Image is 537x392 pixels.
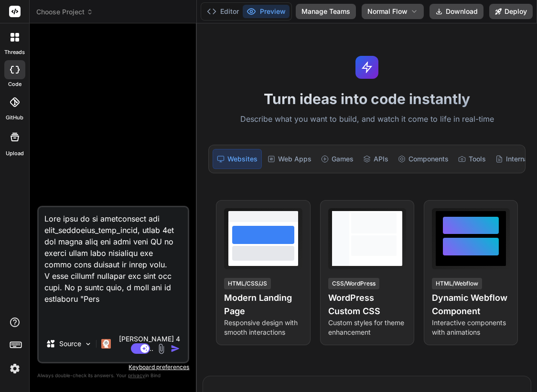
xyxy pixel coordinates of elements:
h4: WordPress Custom CSS [328,291,406,318]
label: GitHub [6,114,23,122]
div: APIs [359,149,392,169]
button: Manage Teams [296,4,356,19]
p: Source [59,339,81,349]
span: privacy [128,372,145,378]
img: settings [7,360,23,377]
button: Preview [243,5,290,18]
div: HTML/CSS/JS [224,278,271,289]
img: Pick Models [84,340,92,348]
button: Editor [203,5,243,18]
label: Upload [6,149,24,158]
p: Custom styles for theme enhancement [328,318,406,337]
p: Interactive components with animations [432,318,510,337]
img: attachment [156,343,167,354]
div: Components [394,149,452,169]
div: CSS/WordPress [328,278,379,289]
textarea: Lore ipsu do si ametconsect adi elit_seddoeius_temp_incid, utlab 4et dol magna aliq eni admi veni... [39,207,188,326]
p: [PERSON_NAME] 4 S.. [115,334,184,353]
div: Websites [213,149,262,169]
img: Claude 4 Sonnet [101,339,111,349]
p: Always double-check its answers. Your in Bind [37,371,189,380]
h1: Turn ideas into code instantly [203,90,531,107]
p: Describe what you want to build, and watch it come to life in real-time [203,113,531,126]
div: HTML/Webflow [432,278,482,289]
span: Choose Project [36,7,93,17]
div: Games [317,149,357,169]
img: icon [171,344,180,353]
h4: Modern Landing Page [224,291,302,318]
button: Deploy [489,4,533,19]
div: Web Apps [264,149,315,169]
h4: Dynamic Webflow Component [432,291,510,318]
span: Normal Flow [367,7,408,16]
label: threads [4,48,25,56]
label: code [8,80,21,88]
p: Keyboard preferences [37,363,189,371]
p: Responsive design with smooth interactions [224,318,302,337]
div: Tools [454,149,490,169]
button: Download [430,4,483,19]
button: Normal Flow [362,4,424,19]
